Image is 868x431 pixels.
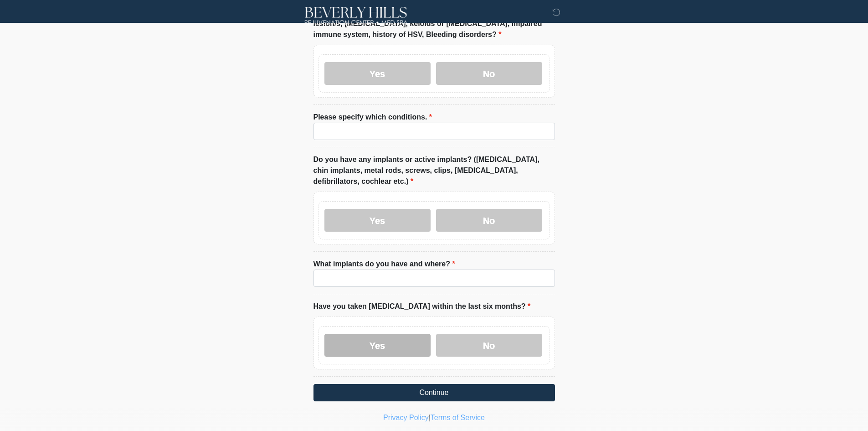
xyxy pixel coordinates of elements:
label: No [436,62,542,85]
label: Yes [324,334,431,357]
label: Do you have any implants or active implants? ([MEDICAL_DATA], chin implants, metal rods, screws, ... [313,154,555,187]
label: No [436,334,542,357]
img: Beverly Hills Rejuvenation Center - Flower Mound & Southlake Logo [304,7,408,25]
label: Have you taken [MEDICAL_DATA] within the last six months? [313,301,531,312]
a: Privacy Policy [383,414,429,421]
a: | [429,414,431,421]
button: Continue [313,384,555,401]
a: Terms of Service [431,414,485,421]
label: No [436,209,542,232]
label: Please specify which conditions. [313,112,432,123]
label: What implants do you have and where? [313,259,455,270]
label: Yes [324,209,431,232]
label: Yes [324,62,431,85]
